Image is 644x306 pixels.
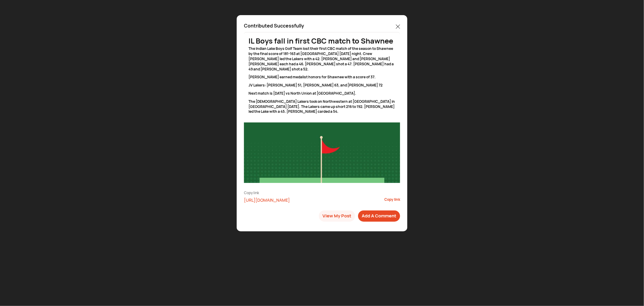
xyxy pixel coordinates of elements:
button: Add A Comment [358,210,400,222]
p: Next match is [DATE] vs North Union at [GEOGRAPHIC_DATA]. [248,91,396,96]
p: JV Lakers: [PERSON_NAME] 51, [PERSON_NAME] 63, and [PERSON_NAME] 72 [248,83,396,88]
p: The Indian Lake Boys Golf Team lost their first CBC match of the season to Shawnee by the final s... [248,46,396,72]
button: View My Post [319,210,355,222]
div: Copy link [244,190,400,196]
div: IL Boys fall in first CBC match to Shawnee [248,35,396,46]
div: [URL][DOMAIN_NAME] [244,197,376,203]
p: [PERSON_NAME] earned medalist honors for Shawnee with a score of 37. [248,75,396,80]
div: Copy link [384,197,400,203]
img: resizeImage [244,122,400,183]
p: Contributed Successfully [244,22,304,29]
p: The [DEMOGRAPHIC_DATA] Lakers took on Northwestern at [GEOGRAPHIC_DATA] in [GEOGRAPHIC_DATA] [DAT... [248,99,396,114]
